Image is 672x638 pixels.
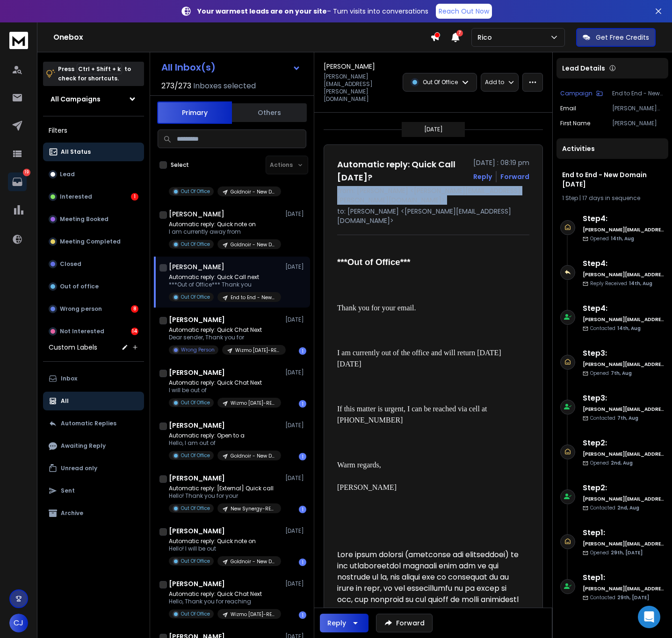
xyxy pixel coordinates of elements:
[231,400,275,407] p: Wizmo [DATE]-RERUN [DATE]
[560,120,590,127] p: First Name
[61,442,106,450] p: Awaiting Reply
[285,316,306,323] p: [DATE]
[583,258,665,269] h6: Step 4 :
[231,611,275,618] p: Wizmo [DATE]-RERUN [DATE]
[590,415,638,422] p: Contacted
[299,453,306,460] div: 1
[436,4,492,19] a: Reach Out Now
[500,172,529,181] div: Forward
[299,506,306,513] div: 1
[231,452,275,459] p: Goldnoir - New Domain [DATE]
[61,375,77,382] p: Inbox
[181,558,210,565] p: Out Of Office
[169,590,281,598] p: Automatic reply: Quick Chat Next
[611,459,633,466] span: 2nd, Aug
[235,347,280,354] p: Wizmo [DATE]-RERUN [DATE]
[23,169,30,176] p: 19
[9,614,28,632] button: CJ
[169,228,281,236] p: I am currently away from
[337,405,489,424] span: If this matter is urgent, I can be reached via cell at [PHONE_NUMBER]
[60,328,104,335] p: Not Interested
[231,188,275,195] p: Goldnoir - New Domain [DATE]
[60,238,121,245] p: Meeting Completed
[596,33,649,42] p: Get Free Credits
[583,406,665,413] h6: [PERSON_NAME][EMAIL_ADDRESS][DOMAIN_NAME]
[169,538,281,545] p: Automatic reply: Quick note on
[181,241,210,248] p: Out Of Office
[43,232,144,251] button: Meeting Completed
[169,432,281,439] p: Automatic reply: Open to a
[617,415,638,422] span: 7th, Aug
[629,280,652,287] span: 14th, Aug
[169,579,225,588] h1: [PERSON_NAME]
[576,28,656,47] button: Get Free Credits
[299,400,306,408] div: 1
[181,399,210,406] p: Out Of Office
[473,158,529,167] p: [DATE] : 08:19 pm
[583,527,665,538] h6: Step 1 :
[617,504,639,511] span: 2nd, Aug
[285,210,306,218] p: [DATE]
[562,64,605,73] p: Lead Details
[583,271,665,278] h6: [PERSON_NAME][EMAIL_ADDRESS][DOMAIN_NAME]
[169,315,225,324] h1: [PERSON_NAME]
[181,505,210,512] p: Out Of Office
[43,437,144,455] button: Awaiting Reply
[324,62,375,71] h1: [PERSON_NAME]
[181,346,215,353] p: Wrong Person
[58,65,131,83] p: Press to check for shortcuts.
[285,580,306,588] p: [DATE]
[439,7,489,16] p: Reach Out Now
[61,465,97,472] p: Unread only
[376,614,433,632] button: Forward
[285,527,306,535] p: [DATE]
[169,368,225,377] h1: [PERSON_NAME]
[617,325,641,332] span: 14th, Aug
[485,79,504,86] p: Add to
[583,226,665,233] h6: [PERSON_NAME][EMAIL_ADDRESS][DOMAIN_NAME]
[43,90,144,108] button: All Campaigns
[53,32,430,43] h1: Onebox
[43,504,144,523] button: Archive
[43,255,144,273] button: Closed
[60,260,81,268] p: Closed
[181,452,210,459] p: Out Of Office
[560,90,603,97] button: Campaign
[43,165,144,184] button: Lead
[43,187,144,206] button: Interested1
[61,487,75,495] p: Sent
[337,304,416,312] span: Thank you for your email.
[169,262,224,272] h1: [PERSON_NAME]
[131,305,138,313] div: 8
[169,379,281,387] p: Automatic reply: Quick Chat Next
[171,161,189,169] label: Select
[154,58,308,77] button: All Inbox(s)
[583,495,665,502] h6: [PERSON_NAME][EMAIL_ADDRESS][DOMAIN_NAME]
[583,213,665,224] h6: Step 4 :
[299,347,306,355] div: 1
[157,101,232,124] button: Primary
[285,263,306,271] p: [DATE]
[583,303,665,314] h6: Step 4 :
[43,210,144,229] button: Meeting Booked
[169,485,281,492] p: Automatic reply: [External] Quick call
[562,170,663,189] h1: End to End - New Domain [DATE]
[231,558,275,565] p: Goldnoir - New Domain [DATE]
[424,126,443,133] p: [DATE]
[285,474,306,482] p: [DATE]
[562,194,578,202] span: 1 Step
[612,90,665,97] p: End to End - New Domain [DATE]
[181,294,210,301] p: Out Of Office
[582,194,640,202] span: 17 days in sequence
[583,361,665,368] h6: [PERSON_NAME][EMAIL_ADDRESS][DOMAIN_NAME]
[181,610,210,617] p: Out Of Office
[231,294,275,301] p: End to End - New Domain [DATE]
[61,397,69,405] p: All
[43,322,144,341] button: Not Interested14
[51,94,101,104] h1: All Campaigns
[556,138,668,159] div: Activities
[197,7,428,16] p: – Turn visits into conversations
[43,143,144,161] button: All Status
